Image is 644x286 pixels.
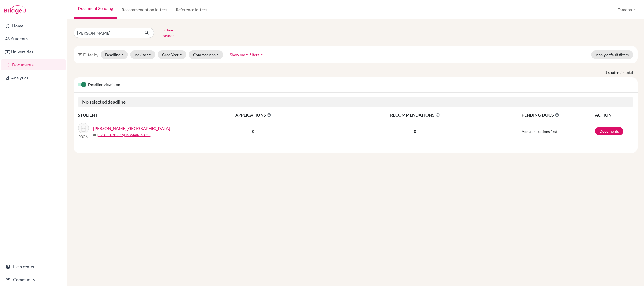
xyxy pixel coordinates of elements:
button: Apply default filters [591,50,633,59]
a: Universities [1,46,66,57]
a: Help center [1,261,66,272]
span: PENDING DOCS [522,112,594,118]
button: Advisor [130,50,156,59]
button: Deadline [101,50,128,59]
span: Deadline view is on [88,82,120,88]
th: STUDENT [78,111,185,118]
input: Find student by name... [74,28,140,38]
a: Students [1,33,66,44]
span: Show more filters [230,52,259,57]
img: WARRIER, Varsha [78,123,89,133]
span: RECOMMENDATIONS [322,112,508,118]
h5: No selected deadline [78,97,633,107]
a: Documents [1,59,66,70]
span: student in total [608,70,638,75]
strong: 1 [605,70,608,75]
span: mail [93,134,96,137]
span: Filter by [83,52,98,57]
span: Add applications first [522,129,557,134]
button: Grad Year [158,50,186,59]
i: filter_list [78,52,82,57]
a: Home [1,20,66,31]
span: APPLICATIONS [185,112,321,118]
a: [PERSON_NAME][GEOGRAPHIC_DATA] [93,125,170,132]
b: 0 [252,129,254,134]
button: Show more filtersarrow_drop_up [225,50,269,59]
img: Bridge-U [4,5,26,14]
button: Clear search [154,26,184,40]
a: Analytics [1,73,66,83]
th: ACTION [595,111,633,118]
i: arrow_drop_up [259,52,265,57]
p: 0 [322,128,508,135]
button: Tamana [615,5,638,15]
button: CommonApp [189,50,224,59]
a: Documents [595,127,623,135]
a: Community [1,274,66,285]
a: [EMAIL_ADDRESS][DOMAIN_NAME] [97,133,151,137]
p: 2026 [78,133,89,140]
